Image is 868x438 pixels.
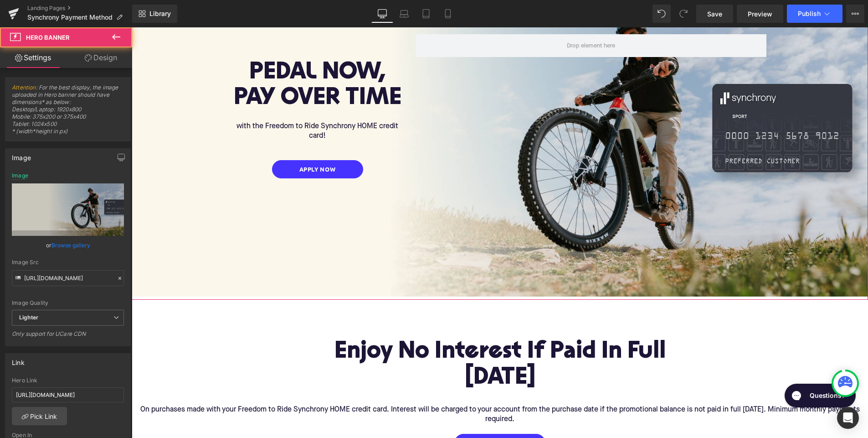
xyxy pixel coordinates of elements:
[140,133,231,151] a: Apply now
[12,377,124,384] div: Hero Link
[12,330,124,344] div: Only support for UCare CDN
[737,5,783,23] a: Preview
[26,34,70,41] span: Hero Banner
[132,5,177,23] a: New Library
[102,59,270,83] span: PAY OVER TIME
[674,5,693,23] button: Redo
[837,407,859,429] div: Open Intercom Messenger
[168,139,205,145] span: Apply now
[105,95,267,112] span: with the Freedom to Ride Synchrony HOME credit card!
[648,353,727,383] iframe: Gorgias live chat messenger
[12,387,124,402] input: https://your-shop.myshopify.com
[68,47,134,68] a: Design
[323,407,414,425] a: Apply now
[846,5,864,23] button: More
[27,5,132,12] a: Landing Pages
[415,5,437,23] a: Tablet
[371,5,393,23] a: Desktop
[51,237,90,253] a: Browse gallery
[12,149,31,162] div: Image
[12,240,124,250] div: or
[787,5,842,23] button: Publish
[12,84,36,91] a: Attention
[12,84,124,141] span: : For the best display, the image uploaded in Hero banner should have dimensions* as below: Deskt...
[437,5,459,23] a: Mobile
[652,5,671,23] button: Undo
[12,407,67,425] a: Pick Link
[393,5,415,23] a: Laptop
[102,312,635,338] h1: Enjoy No Interest If Paid In Full
[12,300,124,306] div: Image Quality
[12,259,124,266] div: Image Src
[149,10,171,18] span: Library
[27,14,113,21] span: Synchrony Payment Method
[798,10,821,17] span: Publish
[12,354,25,366] div: Link
[19,314,38,321] b: Lighter
[118,34,254,57] span: PEDAL NOW,
[102,338,635,364] h1: [DATE]
[12,172,28,179] div: Image
[707,9,722,19] span: Save
[748,9,772,19] span: Preview
[12,270,124,286] input: Link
